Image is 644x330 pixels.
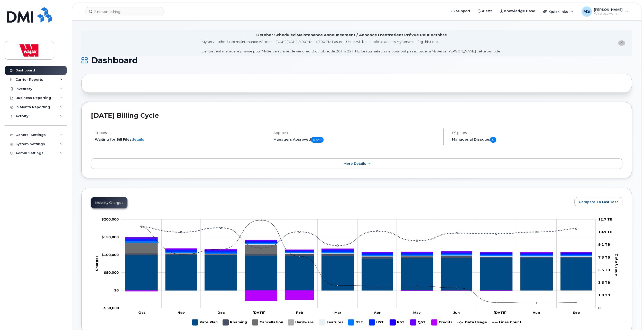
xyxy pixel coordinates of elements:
tspan: 3.6 TB [598,280,610,285]
tspan: [DATE] [494,310,507,315]
tspan: 9.1 TB [598,243,610,247]
g: QST [125,237,592,253]
tspan: Apr [374,310,381,315]
g: QST [410,317,426,327]
g: Cancellation [252,317,283,327]
tspan: 7.3 TB [598,255,610,259]
span: 0 of 0 [311,137,324,143]
tspan: Mar [334,310,341,315]
g: Hardware [288,317,314,327]
g: Credits [431,317,453,327]
tspan: 0 [598,306,601,310]
g: Roaming [223,317,247,327]
tspan: $0 [114,288,119,292]
a: details [132,137,144,141]
g: Data Usage [458,317,487,327]
g: PST [390,317,405,327]
g: GST [125,241,592,256]
g: Rate Plan [125,255,592,290]
tspan: $150,000 [102,235,119,239]
tspan: Charges [95,255,99,271]
g: $0 [102,217,119,221]
g: Features [125,243,592,257]
tspan: Dec [217,310,225,315]
div: MyServe scheduled maintenance will occur [DATE][DATE] 8:00 PM - 10:00 PM Eastern. Users will be u... [202,39,501,54]
g: HST [369,317,385,327]
tspan: $200,000 [102,217,119,221]
h2: [DATE] Billing Cycle [91,112,622,119]
g: Rate Plan [192,317,218,327]
g: $0 [102,235,119,239]
tspan: Feb [296,310,303,315]
g: HST [125,239,592,255]
g: $0 [102,253,119,257]
h5: Managers Approved [273,137,439,143]
g: Features [319,317,343,327]
span: More Details [344,162,366,166]
tspan: May [413,310,421,315]
div: October Scheduled Maintenance Announcement / Annonce D'entretient Prévue Pour octobre [256,32,447,38]
h4: Approvals [273,131,439,135]
g: GST [348,317,364,327]
button: close notification [618,40,625,46]
span: Dashboard [91,57,138,64]
g: Hardware [125,244,592,290]
tspan: $100,000 [102,253,119,257]
tspan: Data Usage [615,254,619,276]
h4: Process [95,131,260,135]
g: $0 [104,270,119,274]
h4: Disputes [452,131,622,135]
g: Cancellation [125,243,592,257]
span: Compare To Last Year [579,199,618,204]
g: Legend [192,317,521,327]
tspan: 12.7 TB [598,217,612,221]
tspan: 5.5 TB [598,268,610,272]
tspan: -$50,000 [103,306,119,310]
h5: Managerial Disputes [452,137,622,143]
tspan: Nov [178,310,185,315]
button: Compare To Last Year [574,197,622,206]
tspan: $50,000 [104,270,119,274]
tspan: Sep [573,310,580,315]
g: Lines Count [492,317,521,327]
tspan: 1.8 TB [598,293,610,297]
tspan: Jun [453,310,460,315]
g: PST [125,239,592,254]
g: $0 [103,306,119,310]
span: 0 [490,137,496,143]
tspan: 10.9 TB [598,230,612,234]
li: Waiting for Bill Files [95,137,260,142]
tspan: [DATE] [253,310,265,315]
tspan: Aug [532,310,540,315]
tspan: Oct [138,310,145,315]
